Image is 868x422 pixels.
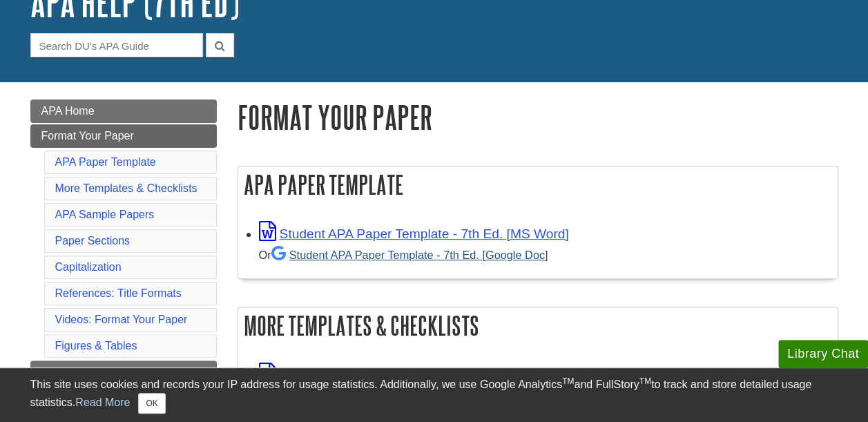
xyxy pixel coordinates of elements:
a: Commonly Used Sources [30,361,217,384]
small: Or [259,249,548,261]
a: Paper Sections [55,235,131,247]
a: APA Paper Template [55,156,156,168]
a: Format Your Paper [30,124,217,148]
a: Student APA Paper Template - 7th Ed. [Google Doc] [271,249,548,261]
h2: APA Paper Template [238,166,838,203]
sup: TM [562,376,574,386]
span: Commonly Used Sources [41,366,166,378]
h2: More Templates & Checklists [238,307,838,344]
span: APA Home [41,105,95,117]
button: Library Chat [778,340,868,368]
input: Search DU's APA Guide [30,33,203,57]
a: APA Home [30,99,217,123]
div: This site uses cookies and records your IP address for usage statistics. Additionally, we use Goo... [30,376,838,414]
h1: Format Your Paper [238,99,838,135]
a: Videos: Format Your Paper [55,314,188,325]
a: References: Title Formats [55,287,182,299]
span: Format Your Paper [41,130,134,142]
a: Figures & Tables [55,340,137,352]
a: APA Sample Papers [55,209,155,220]
button: Close [138,393,165,414]
a: Read More [75,396,130,408]
a: Capitalization [55,261,122,273]
a: More Templates & Checklists [55,182,197,194]
a: Link opens in new window [259,227,569,241]
sup: TM [639,376,651,386]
